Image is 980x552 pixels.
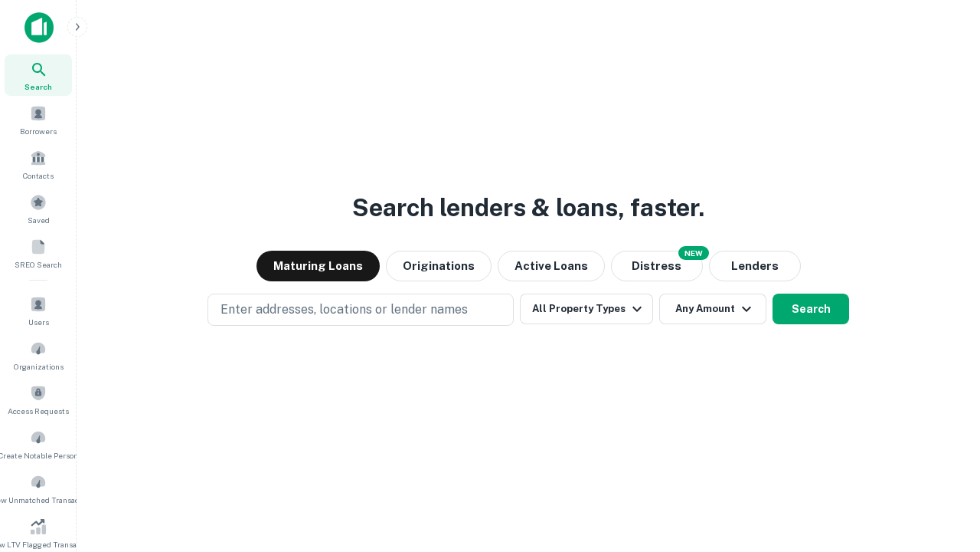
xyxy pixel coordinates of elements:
button: Search distressed loans with lien and other non-mortgage details. [611,251,703,281]
span: Saved [28,214,50,226]
span: Borrowers [20,125,57,137]
span: Contacts [23,169,54,182]
a: Search [5,54,72,96]
button: Enter addresses, locations or lender names [207,294,514,326]
span: Access Requests [8,405,69,417]
img: capitalize-icon.png [24,12,54,43]
h3: Search lenders & loans, faster. [352,189,704,226]
button: All Property Types [520,294,653,324]
div: NEW [678,246,709,260]
span: Users [28,316,49,328]
a: Access Requests [5,379,72,420]
a: Saved [5,188,72,229]
button: Maturing Loans [256,251,380,281]
button: Lenders [709,251,801,281]
iframe: Chat Widget [903,429,980,503]
p: Enter addresses, locations or lender names [220,301,468,319]
a: Users [5,290,72,331]
a: SREO Search [5,232,72,274]
button: Any Amount [659,294,766,324]
a: Review Unmatched Transactions [5,468,72,509]
span: Organizations [14,360,64,373]
button: Originations [386,251,492,281]
span: SREO Search [15,258,62,271]
a: Organizations [5,334,72,376]
a: Borrowers [5,99,72,140]
a: Contacts [5,143,72,185]
button: Active Loans [498,251,605,281]
button: Search [773,294,849,324]
a: Create Notable Person [5,423,72,465]
span: Search [24,80,52,93]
